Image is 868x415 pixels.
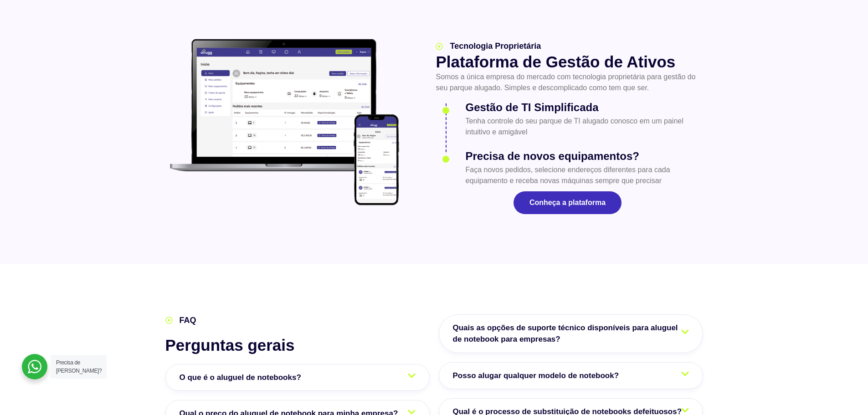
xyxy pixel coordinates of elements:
h2: Plataforma de Gestão de Ativos [436,52,699,72]
span: Conheça a plataforma [529,199,606,206]
span: Posso alugar qualquer modelo de notebook? [453,370,624,382]
img: plataforma allugg [165,35,404,210]
div: Widget de chat [822,371,868,415]
p: Tenha controle do seu parque de TI alugado conosco em um painel intuitivo e amigável [465,116,699,138]
p: Somos a única empresa do mercado com tecnologia proprietária para gestão do seu parque alugado. S... [436,72,699,93]
h3: Precisa de novos equipamentos? [465,148,699,164]
a: Quais as opções de suporte técnico disponíveis para aluguel de notebook para empresas? [439,314,703,353]
iframe: Chat Widget [822,371,868,415]
span: Precisa de [PERSON_NAME]? [56,359,102,374]
a: Posso alugar qualquer modelo de notebook? [439,362,703,389]
span: FAQ [177,314,196,327]
span: O que é o aluguel de notebooks? [180,372,306,384]
h2: Perguntas gerais [165,336,430,355]
span: Tecnologia Proprietária [447,40,541,52]
span: Quais as opções de suporte técnico disponíveis para aluguel de notebook para empresas? [453,322,689,345]
h3: Gestão de TI Simplificada [465,99,699,116]
a: Conheça a plataforma [514,191,621,214]
p: Faça novos pedidos, selecione endereços diferentes para cada equipamento e receba novas máquinas ... [465,164,699,186]
a: O que é o aluguel de notebooks? [165,364,430,391]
